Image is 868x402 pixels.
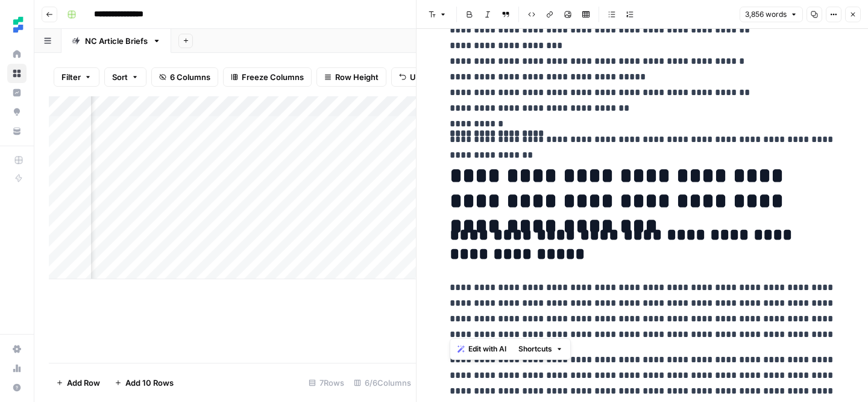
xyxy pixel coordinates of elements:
span: Undo [410,71,430,83]
button: Add 10 Rows [107,373,181,392]
img: Ten Speed Logo [7,14,29,36]
span: Shortcuts [518,344,552,354]
span: Freeze Columns [242,71,304,83]
span: 6 Columns [170,71,210,83]
a: Usage [7,359,27,378]
span: Edit with AI [468,344,506,354]
div: NC Article Briefs [85,35,148,47]
a: Settings [7,339,27,359]
button: Shortcuts [514,341,568,357]
button: 6 Columns [151,67,218,87]
div: 6/6 Columns [349,373,416,392]
button: Help + Support [7,378,27,397]
span: Row Height [335,71,379,83]
button: 3,856 words [740,7,803,22]
button: Add Row [49,373,107,392]
a: Your Data [7,122,27,141]
button: Workspace: Ten Speed [7,10,27,40]
span: Add 10 Rows [125,377,174,389]
span: 3,856 words [745,9,787,20]
a: Browse [7,64,27,83]
a: Home [7,45,27,64]
a: Insights [7,83,27,102]
button: Filter [54,67,99,87]
a: NC Article Briefs [61,29,171,53]
button: Edit with AI [453,341,511,357]
span: Sort [112,71,128,83]
span: Filter [61,71,81,83]
button: Freeze Columns [223,67,312,87]
button: Sort [104,67,146,87]
button: Undo [391,67,438,87]
span: Add Row [67,377,100,389]
div: 7 Rows [304,373,349,392]
button: Row Height [316,67,386,87]
a: Opportunities [7,102,27,122]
